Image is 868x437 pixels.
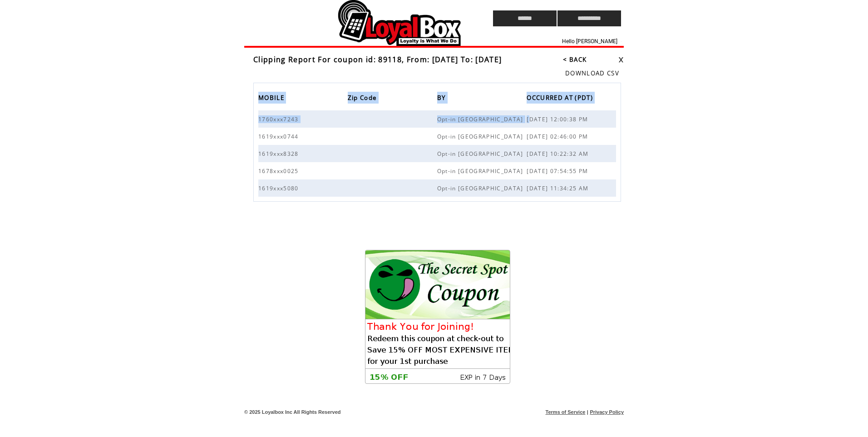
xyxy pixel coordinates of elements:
[437,133,526,140] span: Opt-in [GEOGRAPHIC_DATA]
[527,150,591,158] span: [DATE] 10:22:32 AM
[258,167,301,175] span: 1678xxx0025
[348,91,379,106] span: Zip Code
[258,91,286,106] span: MOBILE
[258,115,301,123] span: 1760xxx7243
[546,409,586,415] a: Terms of Service
[562,38,617,45] span: Hello [PERSON_NAME]
[590,409,624,415] a: Privacy Policy
[437,91,450,106] a: BY
[437,184,526,192] span: Opt-in [GEOGRAPHIC_DATA]
[527,167,590,175] span: [DATE] 07:54:55 PM
[258,150,301,158] span: 1619xxx8328
[437,150,526,158] span: Opt-in [GEOGRAPHIC_DATA]
[527,115,590,123] span: [DATE] 12:00:38 PM
[527,184,591,192] span: [DATE] 11:34:25 AM
[437,167,526,175] span: Opt-in [GEOGRAPHIC_DATA]
[565,69,619,77] a: DOWNLOAD CSV
[527,133,590,140] span: [DATE] 02:46:00 PM
[348,91,381,106] a: Zip Code
[563,55,587,64] a: < BACK
[437,91,448,106] span: BY
[527,91,597,106] a: OCCURRED AT (PDT)
[258,133,301,140] span: 1619xxx0744
[258,184,301,192] span: 1619xxx5080
[527,91,595,106] span: OCCURRED AT (PDT)
[587,409,588,415] span: |
[365,250,510,384] img: cell
[437,115,526,123] span: Opt-in [GEOGRAPHIC_DATA]
[244,409,341,415] span: © 2025 Loyalbox Inc All Rights Reserved
[258,91,289,106] a: MOBILE
[253,55,502,65] span: Clipping Report For coupon id: 89118, From: [DATE] To: [DATE]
